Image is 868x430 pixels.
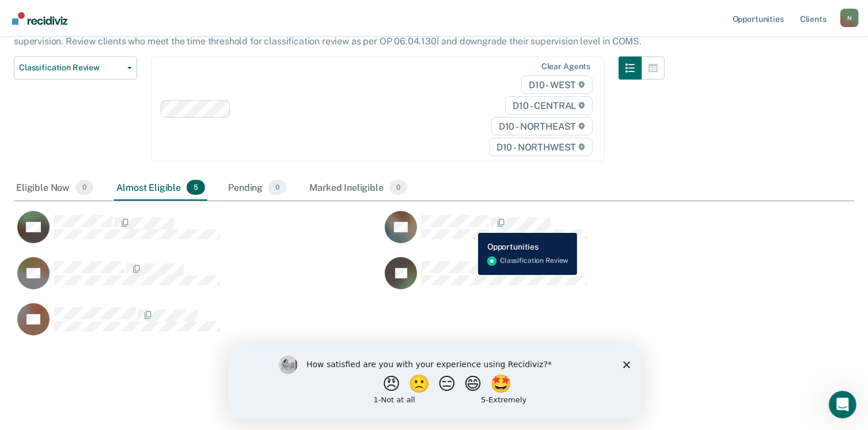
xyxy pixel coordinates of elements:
[521,76,593,94] span: D10 - WEST
[14,257,381,303] div: CaseloadOpportunityCell-0724031
[840,9,859,27] div: N
[489,138,593,156] span: D10 - NORTHWEST
[491,117,593,135] span: D10 - NORTHEAST
[14,56,137,80] button: Classification Review
[75,180,93,195] span: 0
[268,180,286,195] span: 0
[505,96,593,115] span: D10 - CENTRAL
[226,175,289,201] div: Pending0
[228,344,640,418] iframe: Survey by Kim from Recidiviz
[114,175,207,201] div: Almost Eligible5
[381,210,749,257] div: CaseloadOpportunityCell-0790946
[829,391,856,418] iframe: Intercom live chat
[12,12,67,25] img: Recidiviz
[389,180,407,195] span: 0
[14,303,381,349] div: CaseloadOpportunityCell-0282327
[187,180,205,195] span: 5
[14,210,381,257] div: CaseloadOpportunityCell-0778822
[541,62,590,71] div: Clear agents
[840,9,859,27] button: Profile dropdown button
[307,175,410,201] div: Marked Ineligible0
[14,175,96,201] div: Eligible Now0
[19,63,123,73] span: Classification Review
[381,257,749,303] div: CaseloadOpportunityCell-0820827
